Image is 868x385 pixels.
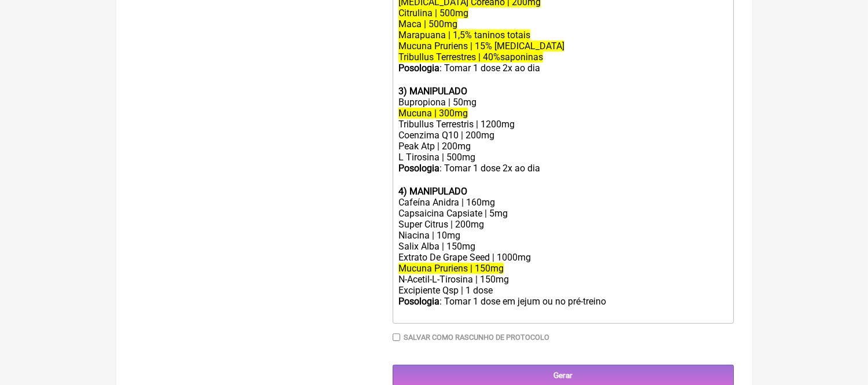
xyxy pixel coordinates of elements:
div: Cafeína Anidra | 160mg [398,197,727,208]
div: L Tirosina | 500mg [398,152,727,163]
strong: 3) MANIPULADO [398,86,467,97]
div: Niacina | 10mg [398,230,727,241]
strong: Posologia [398,63,439,74]
div: : Tomar 1 dose 2x ao dia ㅤ [398,163,727,186]
div: Tribullus Terrestris | 1200mg [398,119,727,130]
strong: Posologia [398,296,439,307]
div: Coenzima Q10 | 200mg [398,130,727,141]
del: Citrulina | 500mg [398,8,468,19]
div: Salix Alba | 150mg [398,241,727,252]
strong: 4) MANIPULADO [398,186,467,197]
div: : Tomar 1 dose 2x ao dia ㅤ [398,63,727,86]
div: Extrato De Grape Seed | 1000mg [398,252,727,263]
del: Tribullus Terrestres | 40%saponinas [398,52,543,63]
div: Peak Atp | 200mg [398,141,727,152]
del: Mucuna | 300mg [398,108,468,119]
del: Mucuna Pruriens | 15% [MEDICAL_DATA] [398,41,564,52]
div: Bupropiona | 50mg [398,97,727,108]
label: Salvar como rascunho de Protocolo [404,333,549,342]
div: Super Citrus | 200mg [398,219,727,230]
div: Excipiente Qsp | 1 dose [398,285,727,296]
del: Mucuna Pruriens | 150mg [398,263,504,274]
div: N-Acetil-L-Tirosina | 150mg [398,274,727,285]
del: Marapuana | 1,5% taninos totais [398,30,530,41]
div: : Tomar 1 dose em jejum ou no pré-treino ㅤ [398,296,727,319]
del: Maca | 500mg [398,19,457,30]
div: Capsaicina Capsiate | 5mg [398,208,727,219]
strong: Posologia [398,163,439,174]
